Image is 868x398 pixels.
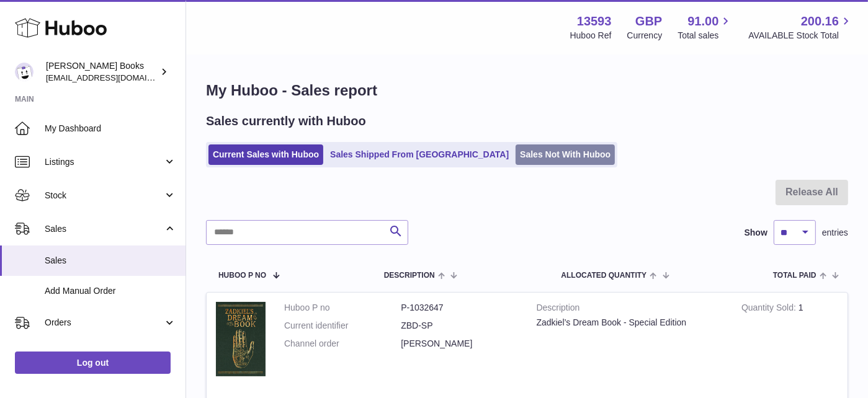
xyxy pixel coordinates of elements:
[45,190,163,201] span: Stock
[284,320,401,332] dt: Current identifier
[284,338,401,350] dt: Channel order
[206,81,848,100] h1: My Huboo - Sales report
[216,302,266,376] img: 1739985048.jpg
[15,63,34,81] img: info@troybooks.co.uk
[15,352,171,374] a: Log out
[561,272,647,280] span: ALLOCATED Quantity
[577,13,612,30] strong: 13593
[401,302,517,314] dd: P-1032647
[801,13,839,30] span: 200.16
[635,13,662,30] strong: GBP
[284,302,401,314] dt: Huboo P no
[822,227,848,239] span: entries
[570,30,612,42] div: Huboo Ref
[384,272,435,280] span: Description
[732,293,848,389] td: 1
[678,30,733,42] span: Total sales
[537,317,723,329] div: Zadkiel’s Dream Book - Special Edition
[326,144,513,165] a: Sales Shipped From [GEOGRAPHIC_DATA]
[46,60,158,84] div: [PERSON_NAME] Books
[45,223,163,235] span: Sales
[773,272,817,280] span: Total paid
[218,272,266,280] span: Huboo P no
[45,156,163,168] span: Listings
[206,113,366,130] h2: Sales currently with Huboo
[45,123,176,135] span: My Dashboard
[627,30,663,42] div: Currency
[401,338,517,350] dd: [PERSON_NAME]
[45,317,163,329] span: Orders
[45,285,176,297] span: Add Manual Order
[46,73,182,82] span: [EMAIL_ADDRESS][DOMAIN_NAME]
[208,144,323,165] a: Current Sales with Huboo
[401,320,517,332] dd: ZBD-SP
[537,302,723,317] strong: Description
[678,13,733,42] a: 91.00 Total sales
[745,227,767,239] label: Show
[687,13,718,30] span: 91.00
[516,144,615,165] a: Sales Not With Huboo
[748,30,853,42] span: AVAILABLE Stock Total
[45,255,176,267] span: Sales
[748,13,853,42] a: 200.16 AVAILABLE Stock Total
[741,303,799,316] strong: Quantity Sold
